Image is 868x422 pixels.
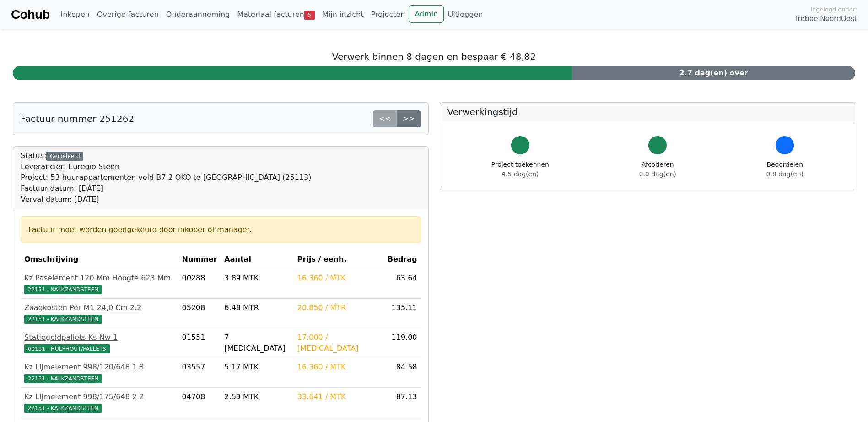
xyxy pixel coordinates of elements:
a: Uitloggen [444,5,486,24]
td: 135.11 [383,299,421,328]
span: 22151 - KALKZANDSTEEN [24,404,102,413]
a: Mijn inzicht [318,5,367,24]
a: Kz Lijmelement 998/175/648 2.222151 - KALKZANDSTEEN [24,391,174,413]
div: 2.59 MTK [224,391,290,402]
div: 16.360 / MTK [297,362,379,373]
td: 84.58 [383,358,421,388]
div: Afcoderen [639,160,676,179]
span: 22151 - KALKZANDSTEEN [24,285,102,294]
div: Kz Lijmelement 998/175/648 2.2 [24,391,174,402]
div: Kz Lijmelement 998/120/648 1.8 [24,362,174,373]
th: Omschrijving [21,250,178,269]
a: Cohub [11,4,49,26]
div: 2.7 dag(en) over [572,66,855,80]
div: 16.360 / MTK [297,273,379,284]
td: 63.64 [383,269,421,299]
td: 00288 [178,269,221,299]
span: Trebbe NoordOost [795,14,857,24]
a: Inkopen [57,5,93,24]
span: 60131 - HULPHOUT/PALLETS [24,344,110,353]
div: Factuur datum: [DATE] [21,183,311,194]
div: Kz Paselement 120 Mm Hoogte 623 Mm [24,273,174,284]
div: 6.48 MTR [224,302,290,313]
span: 4.5 dag(en) [501,170,539,178]
span: Ingelogd onder: [810,5,857,14]
a: Kz Lijmelement 998/120/648 1.822151 - KALKZANDSTEEN [24,362,174,384]
th: Bedrag [383,250,421,269]
span: 0.0 dag(en) [639,170,676,178]
span: 5 [304,11,315,20]
div: Gecodeerd [46,152,83,161]
div: 5.17 MTK [224,362,290,373]
div: Beoordelen [766,160,803,179]
a: Zaagkosten Per M1 24,0 Cm 2.222151 - KALKZANDSTEEN [24,302,174,324]
div: 3.89 MTK [224,273,290,284]
td: 119.00 [383,328,421,358]
a: Admin [409,5,444,23]
div: 7 [MEDICAL_DATA] [224,332,290,354]
h5: Factuur nummer 251262 [21,113,134,124]
th: Nummer [178,250,221,269]
h5: Verwerk binnen 8 dagen en bespaar € 48,82 [13,51,855,62]
a: Projecten [367,5,409,24]
div: Statiegeldpallets Ks Nw 1 [24,332,174,343]
a: Onderaanneming [162,5,233,24]
a: Materiaal facturen5 [233,5,318,24]
td: 01551 [178,328,221,358]
div: Factuur moet worden goedgekeurd door inkoper of manager. [28,224,413,235]
td: 04708 [178,388,221,417]
div: Verval datum: [DATE] [21,194,311,205]
th: Prijs / eenh. [294,250,383,269]
div: 17.000 / [MEDICAL_DATA] [297,332,379,354]
div: 33.641 / MTK [297,391,379,402]
span: 0.8 dag(en) [766,170,803,178]
div: Leverancier: Euregio Steen [21,161,311,172]
a: Statiegeldpallets Ks Nw 160131 - HULPHOUT/PALLETS [24,332,174,354]
div: 20.850 / MTR [297,302,379,313]
div: Project toekennen [491,160,549,179]
td: 03557 [178,358,221,388]
span: 22151 - KALKZANDSTEEN [24,315,102,324]
h5: Verwerkingstijd [447,106,848,117]
td: 05208 [178,299,221,328]
a: >> [397,110,421,127]
div: Project: 53 huurappartementen veld B7.2 OKO te [GEOGRAPHIC_DATA] (25113) [21,172,311,183]
div: Zaagkosten Per M1 24,0 Cm 2.2 [24,302,174,313]
th: Aantal [221,250,293,269]
div: Status: [21,150,311,205]
td: 87.13 [383,388,421,417]
span: 22151 - KALKZANDSTEEN [24,374,102,383]
a: Overige facturen [93,5,162,24]
a: Kz Paselement 120 Mm Hoogte 623 Mm22151 - KALKZANDSTEEN [24,273,174,295]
